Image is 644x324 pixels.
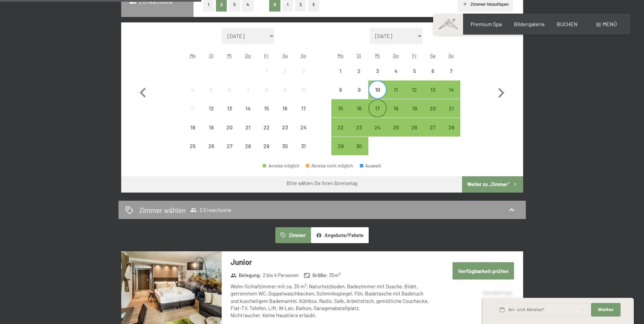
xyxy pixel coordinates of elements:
button: Verfügbarkeit prüfen [453,262,514,280]
div: Abreise möglich [368,80,387,99]
div: Mon Sep 29 2025 [331,137,350,155]
div: Sat Sep 13 2025 [424,80,442,99]
div: Wohn-Schlafzimmer mit ca. 35 m², Naturholzboden, Badezimmer mit Dusche, Bidet, getrenntem WC, Dop... [231,283,433,319]
div: Mon Sep 22 2025 [331,118,350,136]
div: 13 [424,87,441,104]
div: 12 [203,106,220,123]
a: Premium Spa [471,21,502,27]
div: Abreise nicht möglich [294,62,312,80]
button: Vorheriger Monat [133,28,153,156]
div: Abreise nicht möglich [184,80,202,99]
div: Abreise möglich [350,118,368,136]
div: Abreise möglich [387,99,405,118]
div: Abreise möglich [424,118,442,136]
div: Abreise nicht möglich [442,62,460,80]
div: Abreise nicht möglich [184,118,202,136]
div: Abreise nicht möglich [220,118,239,136]
div: Abreise nicht möglich [294,80,312,99]
button: Weiter zu „Zimmer“ [462,176,523,193]
div: Abreise nicht möglich [294,99,312,118]
div: Tue Sep 16 2025 [350,99,368,118]
div: Tue Sep 30 2025 [350,137,368,155]
div: Abreise möglich [350,99,368,118]
div: Abreise möglich [405,118,423,136]
div: Wed Aug 13 2025 [220,99,239,118]
div: Abreise möglich [387,80,405,99]
div: Abreise nicht möglich [276,118,294,136]
div: 18 [184,125,201,142]
div: Wed Aug 27 2025 [220,137,239,155]
div: 21 [443,106,460,123]
div: Fri Aug 22 2025 [257,118,276,136]
div: Abreise möglich [424,80,442,99]
div: Abreise möglich [442,99,460,118]
div: Tue Aug 05 2025 [202,80,220,99]
strong: Belegung : [231,272,261,279]
div: Abreise nicht möglich [239,80,257,99]
div: Fri Aug 08 2025 [257,80,276,99]
div: 15 [258,106,275,123]
div: 10 [369,87,386,104]
div: Fri Sep 12 2025 [405,80,423,99]
div: Abreise nicht möglich [202,137,220,155]
abbr: Montag [337,53,344,58]
div: Abreise nicht möglich [387,62,405,80]
div: Abreise nicht möglich [405,62,423,80]
div: Sun Sep 21 2025 [442,99,460,118]
div: Sat Sep 20 2025 [424,99,442,118]
div: Mon Aug 04 2025 [184,80,202,99]
div: Abreise nicht möglich [257,99,276,118]
div: Tue Sep 02 2025 [350,62,368,80]
div: Abreise möglich [387,118,405,136]
button: Weiter [591,303,620,317]
abbr: Sonntag [301,53,306,58]
div: 16 [276,106,293,123]
div: Fri Sep 26 2025 [405,118,423,136]
div: 22 [332,125,349,142]
div: Sat Aug 30 2025 [276,137,294,155]
h3: Junior [231,257,433,267]
div: Sat Aug 02 2025 [276,62,294,80]
div: Sat Aug 16 2025 [276,99,294,118]
div: 13 [221,106,238,123]
div: 25 [387,125,404,142]
div: 27 [221,143,238,160]
div: 5 [406,68,423,85]
div: 6 [424,68,441,85]
div: 15 [332,106,349,123]
div: 18 [387,106,404,123]
div: Fri Aug 29 2025 [257,137,276,155]
abbr: Mittwoch [227,53,232,58]
div: Abreise möglich [331,118,350,136]
div: Abreise nicht möglich [276,80,294,99]
abbr: Sonntag [448,53,454,58]
div: 6 [221,87,238,104]
div: Fri Sep 05 2025 [405,62,423,80]
div: Abreise möglich [331,99,350,118]
div: 20 [221,125,238,142]
div: 3 [295,68,312,85]
abbr: Donnerstag [245,53,251,58]
a: BUCHEN [557,21,577,27]
div: 19 [406,106,423,123]
button: Zimmer [275,227,311,243]
div: 29 [332,143,349,160]
div: Thu Aug 14 2025 [239,99,257,118]
div: 22 [258,125,275,142]
div: Anreise möglich [263,164,299,168]
div: Sun Sep 28 2025 [442,118,460,136]
div: 17 [295,106,312,123]
abbr: Freitag [264,53,269,58]
div: 23 [351,125,368,142]
button: Nächster Monat [491,28,511,156]
div: Sun Aug 03 2025 [294,62,312,80]
span: 35 m² [329,272,341,279]
div: 10 [295,87,312,104]
div: 29 [258,143,275,160]
div: Abreise nicht möglich [276,137,294,155]
div: Abreise nicht möglich [276,99,294,118]
div: 14 [443,87,460,104]
div: Abreise nicht möglich [331,62,350,80]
